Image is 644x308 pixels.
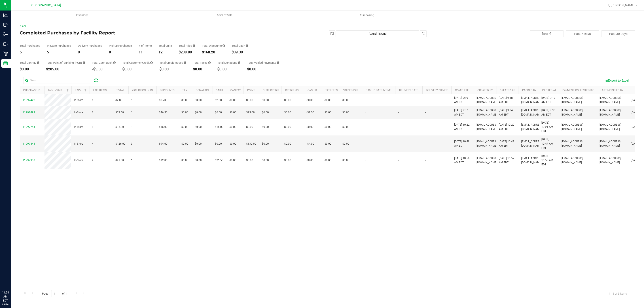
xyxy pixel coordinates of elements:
[342,158,349,162] span: $0.00
[229,158,236,162] span: $0.00
[262,110,269,115] span: $0.00
[342,98,349,102] span: $0.00
[115,158,124,162] span: $21.50
[23,111,35,114] span: 11997499
[23,99,35,102] span: 11997422
[542,89,556,92] a: Packed At
[247,68,279,71] div: $0.00
[92,110,93,115] span: 3
[229,142,236,146] span: $0.00
[398,110,399,115] span: -
[247,89,279,92] a: Point of Banking (POB)
[541,137,556,150] span: [DATE] 10:47 AM EDT
[398,158,399,162] span: -
[131,142,133,146] span: 3
[159,158,167,162] span: $12.00
[562,89,593,92] a: Payment Collected By
[3,32,8,37] inline-svg: Inventory
[454,156,471,165] span: [DATE] 10:58 AM EDT
[521,96,543,104] span: [EMAIL_ADDRESS][DOMAIN_NAME]
[122,68,153,71] div: $0.00
[477,139,498,148] span: [EMAIL_ADDRESS][DOMAIN_NAME]
[455,89,474,92] a: Completed At
[284,142,291,146] span: $0.00
[216,89,223,92] a: Cash
[365,142,365,146] span: -
[454,139,471,148] span: [DATE] 10:48 AM EDT
[74,110,83,115] span: In-Store
[195,142,202,146] span: $0.00
[365,110,365,115] span: -
[477,123,498,131] span: [EMAIL_ADDRESS][DOMAIN_NAME]
[566,30,599,37] button: Past 7 Days
[521,108,543,117] span: [EMAIL_ADDRESS][DOMAIN_NAME]
[75,88,81,91] a: Type
[325,89,338,92] a: Txn Fees
[600,123,625,131] span: [EMAIL_ADDRESS][DOMAIN_NAME]
[426,89,447,92] a: Delivery Driver
[425,125,426,129] span: -
[20,30,225,35] h4: Completed Purchases by Facility Report
[131,98,133,102] span: 1
[307,142,314,146] span: -$4.00
[211,13,238,17] span: Point of Sale
[398,125,399,129] span: -
[78,44,102,47] div: Delivery Purchases
[600,139,625,148] span: [EMAIL_ADDRESS][DOMAIN_NAME]
[296,11,438,20] a: Purchasing
[115,142,125,146] span: $126.00
[561,139,594,148] span: [EMAIL_ADDRESS][DOMAIN_NAME]
[109,51,132,54] div: 0
[195,158,202,162] span: $0.00
[193,61,211,64] div: Total Taxes
[230,89,241,92] a: CanPay
[181,142,188,146] span: $0.00
[3,51,8,56] inline-svg: Retail
[3,23,8,27] inline-svg: Inbound
[477,108,498,117] span: [EMAIL_ADDRESS][DOMAIN_NAME]
[246,158,253,162] span: $0.00
[215,98,222,102] span: $2.80
[181,110,188,115] span: $0.00
[122,61,153,64] div: Total Customer Credit
[38,290,70,297] span: Page of 1
[181,98,188,102] span: $0.00
[159,98,166,102] span: $0.70
[499,156,516,165] span: [DATE] 10:57 AM EDT
[246,44,248,47] i: Sum of the successful, non-voided cash payment transactions for all purchases in the date range. ...
[398,98,399,102] span: -
[131,125,133,129] span: 1
[499,96,516,104] span: [DATE] 9:18 AM EDT
[277,61,279,64] i: Sum of all voided payment transaction amounts, excluding tips and transaction fees, for all purch...
[425,142,426,146] span: -
[499,123,516,131] span: [DATE] 10:20 AM EDT
[521,139,543,148] span: [EMAIL_ADDRESS][DOMAIN_NAME]
[238,61,240,64] i: Sum of all round-up-to-next-dollar total price adjustments for all purchases in the date range.
[499,139,516,148] span: [DATE] 10:42 AM EDT
[454,96,471,104] span: [DATE] 9:19 AM EDT
[324,142,331,146] span: $3.00
[284,158,291,162] span: $0.00
[284,125,291,129] span: $0.00
[500,89,515,92] a: Created At
[159,51,172,54] div: 12
[246,110,255,115] span: $75.00
[232,51,248,54] div: $39.30
[606,3,636,7] span: Hi, [PERSON_NAME]!
[521,123,543,131] span: [EMAIL_ADDRESS][DOMAIN_NAME]
[454,108,471,117] span: [DATE] 9:37 AM EDT
[425,98,426,102] span: -
[37,61,39,64] i: Sum of the successful, non-voided CanPay payment transactions for all purchases in the date range.
[92,158,93,162] span: 2
[20,68,39,71] div: $0.00
[246,142,256,146] span: $130.00
[365,98,365,102] span: -
[2,291,9,303] p: 11:54 AM EDT
[229,98,236,102] span: $0.00
[229,110,236,115] span: $0.00
[92,125,93,129] span: 1
[541,154,556,167] span: [DATE] 10:58 AM EDT
[324,158,331,162] span: $0.00
[222,44,225,47] i: Sum of the discount values applied to the all purchases in the date range.
[74,142,83,146] span: In-Store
